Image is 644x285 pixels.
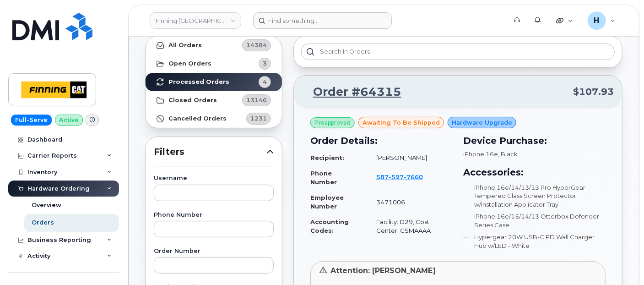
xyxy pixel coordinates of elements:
[168,78,229,86] strong: Processed Orders
[246,41,267,49] span: 14384
[314,119,351,127] span: Preapproved
[146,36,282,55] a: All Orders14384
[146,55,282,73] a: Open Orders3
[464,150,498,158] span: iPhone 16e
[302,84,401,100] a: Order #64315
[301,44,615,60] input: Search in orders
[154,175,274,181] label: Username
[146,73,282,91] a: Processed Orders4
[376,173,423,181] span: 587
[573,85,614,99] span: $107.93
[363,118,440,127] span: awaiting to be shipped
[376,173,434,181] a: 5875977660
[550,11,579,30] div: Quicklinks
[464,134,606,148] h3: Device Purchase:
[310,218,349,234] strong: Accounting Codes:
[464,233,606,250] li: Hypergear 20W USB-C PD Wall Charger Hub w/LED - White
[368,150,452,166] td: [PERSON_NAME]
[581,11,622,30] div: hakaur@dminc.com
[263,59,267,68] span: 3
[253,12,392,29] input: Find something...
[389,173,404,181] span: 597
[594,15,600,26] span: H
[154,145,266,159] span: Filters
[464,212,606,229] li: iPhone 16e/15/14/13 Otterbox Defender Series Case
[146,110,282,128] a: Cancelled Orders1231
[168,115,227,122] strong: Cancelled Orders
[263,77,267,86] span: 4
[464,165,606,179] h3: Accessories:
[168,42,202,49] strong: All Orders
[310,194,344,210] strong: Employee Number
[310,134,453,148] h3: Order Details:
[168,60,211,67] strong: Open Orders
[150,12,241,29] a: Finning Canada
[168,97,217,104] strong: Closed Orders
[310,170,337,186] strong: Phone Number
[404,173,423,181] span: 7660
[330,266,436,275] span: Attention: [PERSON_NAME]
[246,96,267,104] span: 13146
[498,150,518,158] span: , Black
[310,154,344,161] strong: Recipient:
[154,248,274,254] label: Order Number
[368,214,452,238] td: Facility: D29, Cost Center: CSMAAAA
[368,190,452,214] td: 3471006
[250,114,267,123] span: 1231
[154,212,274,218] label: Phone Number
[146,91,282,110] a: Closed Orders13146
[452,118,512,127] span: Hardware Upgrade
[464,183,606,209] li: iPhone 16e/14/13/13 Pro HyperGear Tempered Glass Screen Protector w/Installation Applicator Tray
